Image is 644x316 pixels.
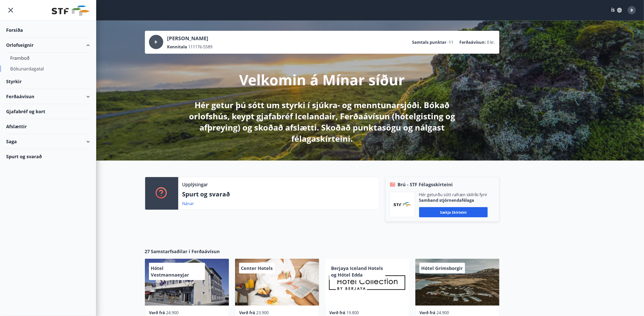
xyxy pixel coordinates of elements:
span: Hótel Vestmannaeyjar [151,265,189,278]
span: 111176-5589 [188,44,213,50]
span: -11 [448,39,454,45]
div: Gjafabréf og kort [6,104,90,119]
p: Velkomin á Mínar síður [239,70,405,89]
p: Ferðaávísun : [460,39,486,45]
div: Orlofseignir [6,38,90,53]
span: 24.900 [437,310,449,315]
span: Verð frá [239,310,255,315]
button: ÍS [608,6,625,15]
div: Ferðaávísun [6,89,90,104]
img: union_logo [52,6,90,16]
span: Verð frá [330,310,346,315]
span: 27 [145,248,150,255]
span: 19.800 [347,310,359,315]
div: Saga [6,134,90,149]
span: Verð frá [420,310,436,315]
p: [PERSON_NAME] [167,35,213,42]
span: Berjaya Iceland Hotels og Hótel Edda [331,265,383,278]
span: Þ [155,39,157,45]
span: 24.900 [166,310,179,315]
span: Hótel Grímsborgir [421,265,463,271]
p: Samband stjórnendafélaga [419,197,488,203]
p: Samtals punktar [412,39,447,45]
div: Styrkir [6,74,90,89]
img: vjCaq2fThgY3EUYqSgpjEiBg6WP39ov69hlhuPVN.png [394,202,411,207]
span: Brú - STF Félagsskírteini [398,181,453,188]
div: Spurt og svarað [6,149,90,164]
span: Verð frá [149,310,165,315]
p: Hér geturðu sótt rafræn skilríki fyrir [419,192,488,197]
p: Hér getur þú sótt um styrki í sjúkra- og menntunarsjóði. Bókað orlofshús, keypt gjafabréf Iceland... [188,99,457,144]
p: Spurt og svarað [182,190,375,198]
div: Forsíða [6,23,90,38]
a: Nánar [182,201,194,206]
span: Center Hotels [241,265,273,271]
button: Þ [626,4,638,16]
div: Afslættir [6,119,90,134]
p: Upplýsingar [182,181,208,188]
div: Bókunardagatal [10,63,86,74]
button: menu [6,6,15,15]
div: Framboð [10,53,86,63]
span: 23.900 [256,310,269,315]
button: Sækja skírteini [419,207,488,217]
p: Kennitala [167,44,187,50]
span: 0 kr. [487,39,495,45]
span: Samstarfsaðilar í Ferðaávísun [151,248,220,255]
span: Þ [631,7,633,13]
